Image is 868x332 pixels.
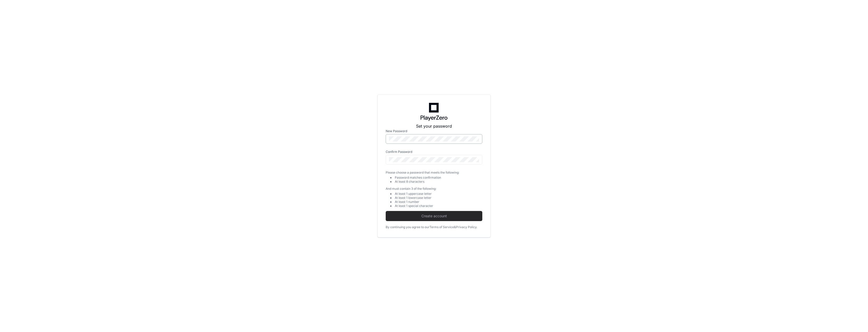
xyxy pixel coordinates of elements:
button: Create account [386,211,482,221]
div: At least 1 number [395,200,482,204]
div: And must contain 3 of the following: [386,187,482,191]
p: Set your password [386,123,482,129]
a: Terms of Service [429,225,454,229]
label: Confirm Password [386,150,482,154]
a: Privacy Policy. [456,225,477,229]
div: At least 8 characters [395,180,482,184]
div: By continuing you agree to our [386,225,429,229]
div: At least 1 lowercase letter [395,196,482,200]
div: Please choose a password that meets the following: [386,171,482,175]
span: Create account [386,214,482,219]
div: & [454,225,456,229]
div: Password matches confirmation [395,176,482,180]
label: New Password [386,129,482,133]
div: At least 1 uppercase letter [395,192,482,196]
div: At least 1 special character [395,204,482,208]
